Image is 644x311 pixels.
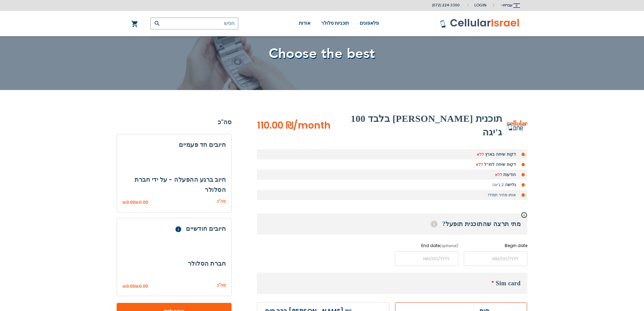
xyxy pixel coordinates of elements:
li: אותו מחיר תמיד! [257,190,527,200]
h3: חיוב ברגע ההפעלה - על ידי חברת הסלולר [122,175,226,195]
h2: תוכנית [PERSON_NAME] בלבד 100 ג'יגה [331,112,502,139]
input: חפש [150,18,238,29]
span: 0.00 [126,199,135,205]
h3: חיובים חד פעמיים [122,140,226,150]
span: 0.00 [139,199,148,205]
strong: גלישה: [504,182,516,187]
h3: חברת הסלולר [122,259,226,269]
label: End date [395,243,458,249]
input: MM/DD/YYYY [464,251,527,266]
label: Begin date [464,243,527,249]
span: 0.00 [126,283,135,289]
input: MM/DD/YYYY [395,251,458,266]
span: ₪ [122,284,126,290]
a: אודות [299,11,310,36]
span: Sim card [496,280,521,287]
span: ₪ [135,200,139,206]
a: (072) 224-3300 [432,3,460,8]
span: תוכניות סלולר [321,21,349,26]
strong: סה"כ [117,117,232,127]
img: תוכנית וייז בלבד 2 גיגה [507,120,527,131]
span: פלאפונים [360,21,379,26]
span: ₪ [135,284,139,290]
img: Jerusalem [513,3,520,8]
h3: מתי תרצה שהתוכנית תופעל? [257,214,527,235]
span: ‏110.00 ₪ [257,119,293,132]
span: Login [474,3,486,8]
i: (optional) [440,243,458,248]
span: ללא [495,172,502,177]
span: Help [431,221,437,227]
span: סה"כ [217,198,226,205]
strong: דקות שיחה בארץ [485,152,516,157]
a: פלאפונים [360,11,379,36]
span: ללא [477,152,484,157]
span: /month [293,119,331,132]
span: אודות [299,21,310,26]
span: ללא [476,162,483,167]
img: לוגו סלולר ישראל [440,18,520,28]
span: Choose the best [269,44,375,63]
li: 2 ג'יגה [257,180,527,190]
strong: דקות שיחה לחו"ל [484,162,516,167]
button: עברית [500,0,520,10]
span: סה"כ [217,282,226,289]
span: ₪ [122,200,126,206]
a: תוכניות סלולר [321,11,349,36]
strong: הודעות [503,172,516,177]
span: Help [175,226,181,232]
span: חיובים חודשיים [186,224,226,233]
span: 0.00 [139,283,148,289]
